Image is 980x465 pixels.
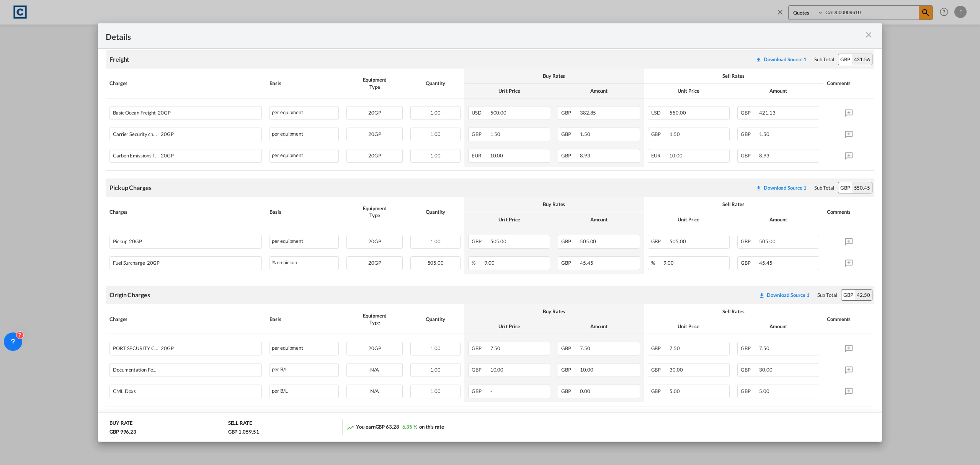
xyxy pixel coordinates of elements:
span: 20GP [159,153,174,159]
div: Equipment Type [346,205,403,219]
div: per equipment [269,106,339,120]
md-dialog: Pickup Door ... [98,23,882,442]
span: 7.50 [670,345,680,351]
th: Amount [733,319,823,334]
button: Download original source rate sheet [755,288,813,302]
span: - [490,388,492,394]
div: 431.56 [852,54,872,65]
div: Sell Rates [648,201,820,208]
div: 550.45 [852,182,872,193]
div: Fuel Surcharge [113,257,222,266]
div: Sub Total [814,56,834,63]
div: PORT SECURITY CHARGE [113,342,222,351]
span: 550.00 [670,110,686,116]
span: USD [472,110,489,116]
span: GBP [651,367,669,373]
span: GBP [651,345,669,351]
span: % [472,260,483,266]
div: Sub Total [814,184,834,191]
div: Buy Rates [468,72,640,79]
span: 0.00 [580,388,590,394]
span: 10.00 [580,367,593,373]
span: GBP [561,388,579,394]
div: Download original source rate sheet [752,185,810,191]
span: GBP [561,367,579,373]
span: 10.00 [669,152,683,159]
span: GBP [741,152,758,159]
span: 5.00 [759,388,769,394]
span: GBP [741,260,758,266]
div: GBP 1,059.51 [228,428,259,435]
span: GBP [561,152,579,159]
span: 505.00 [490,238,506,244]
th: Amount [554,212,644,227]
div: Pickup [113,235,222,244]
span: 9.00 [484,260,495,266]
span: 6.35 % [402,424,417,430]
div: Download original source rate sheet [756,185,807,191]
span: 20GP [156,110,171,116]
th: Unit Price [464,84,554,98]
span: 1.00 [430,388,441,394]
span: 20GP [145,260,160,266]
span: 20GP [159,345,174,351]
md-icon: icon-download [756,57,762,63]
span: 30.00 [670,367,683,373]
span: 1.50 [670,131,680,137]
span: GBP [741,367,758,373]
th: Unit Price [644,84,733,98]
span: 45.45 [580,260,593,266]
span: 1.00 [430,152,441,159]
span: 20GP [368,238,381,244]
span: 382.85 [580,110,596,116]
span: GBP [741,388,758,394]
div: Equipment Type [346,312,403,326]
div: 42.50 [855,290,872,300]
span: 20GP [368,260,381,266]
div: Sell Rates [648,308,820,315]
button: Download original source rate sheet [752,52,810,66]
div: Basic Ocean Freight [113,106,222,116]
span: 5.00 [670,388,680,394]
div: Download original source rate sheet [756,56,807,62]
div: Carbon Emissions Trading System Surcharge [113,149,222,159]
div: per equipment [269,342,339,355]
div: Equipment Type [346,76,403,90]
div: GBP [838,54,852,65]
span: 1.00 [430,131,441,137]
div: Basis [269,316,339,323]
span: 9.00 [663,260,674,266]
div: per equipment [269,235,339,249]
span: N/A [370,388,379,394]
div: % on pickup [269,256,339,270]
span: 7.50 [759,345,769,351]
div: Quantity [410,208,461,215]
span: 1.00 [430,110,441,116]
button: Download original source rate sheet [752,181,810,195]
div: Charges [109,316,262,323]
th: Amount [733,212,823,227]
span: USD [651,110,669,116]
span: 505.00 [759,238,775,244]
span: GBP [651,238,669,244]
div: BUY RATE [109,419,132,428]
span: 1.00 [430,345,441,351]
span: 45.45 [759,260,773,266]
span: 8.93 [759,152,769,159]
span: GBP [472,238,489,244]
span: 1.00 [430,238,441,244]
span: 505.00 [428,260,444,266]
div: Download Source 1 [767,292,810,298]
th: Comments [823,197,874,227]
span: GBP [561,110,579,116]
th: Amount [733,84,823,98]
th: Unit Price [464,319,554,334]
th: Unit Price [464,212,554,227]
span: 20GP [368,152,381,159]
th: Comments [823,304,874,334]
div: Carrier Security charge [113,128,222,137]
th: Amount [554,319,644,334]
div: Details [106,31,797,41]
span: GBP [561,260,579,266]
div: Buy Rates [468,201,640,208]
